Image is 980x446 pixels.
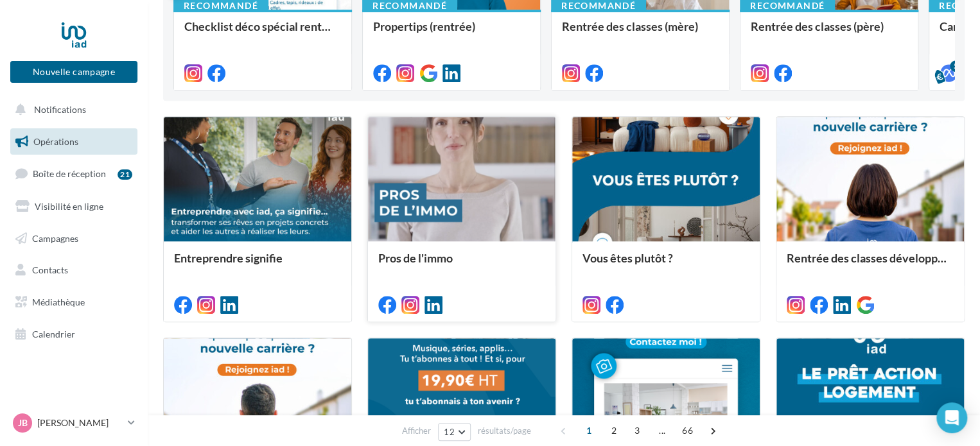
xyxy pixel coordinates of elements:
span: Opérations [33,136,78,147]
div: Vous êtes plutôt ? [582,252,749,277]
span: Calendrier [32,329,75,339]
div: Open Intercom Messenger [936,402,967,433]
span: 66 [677,420,698,441]
a: JB [PERSON_NAME] [10,411,137,435]
a: Boîte de réception21 [8,160,140,187]
span: JB [18,416,28,429]
span: Boîte de réception [33,168,106,179]
span: 1 [579,420,599,441]
div: Rentrée des classes développement (conseillère) [787,252,954,277]
span: Notifications [34,104,86,115]
span: Contacts [32,264,68,275]
div: Propertips (rentrée) [373,20,530,46]
div: Entreprendre signifie [174,252,341,277]
span: Campagnes [32,232,78,243]
a: Médiathèque [8,289,140,316]
div: Rentrée des classes (père) [751,20,907,46]
a: Visibilité en ligne [8,193,140,220]
a: Opérations [8,128,140,155]
div: Pros de l'immo [378,252,545,277]
a: Calendrier [8,321,140,348]
span: Afficher [402,425,431,437]
div: 21 [118,169,132,180]
button: 12 [438,423,471,441]
span: 3 [627,420,647,441]
div: Rentrée des classes (mère) [562,20,719,46]
p: [PERSON_NAME] [37,416,123,429]
span: ... [652,420,672,441]
span: Visibilité en ligne [35,201,103,212]
span: 2 [604,420,624,441]
a: Campagnes [8,225,140,252]
button: Nouvelle campagne [10,61,137,83]
span: Médiathèque [32,296,85,307]
span: 12 [444,427,455,437]
div: 5 [950,60,961,72]
button: Notifications [8,96,135,123]
div: Checklist déco spécial rentrée [184,20,341,46]
a: Contacts [8,257,140,284]
span: résultats/page [478,425,531,437]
